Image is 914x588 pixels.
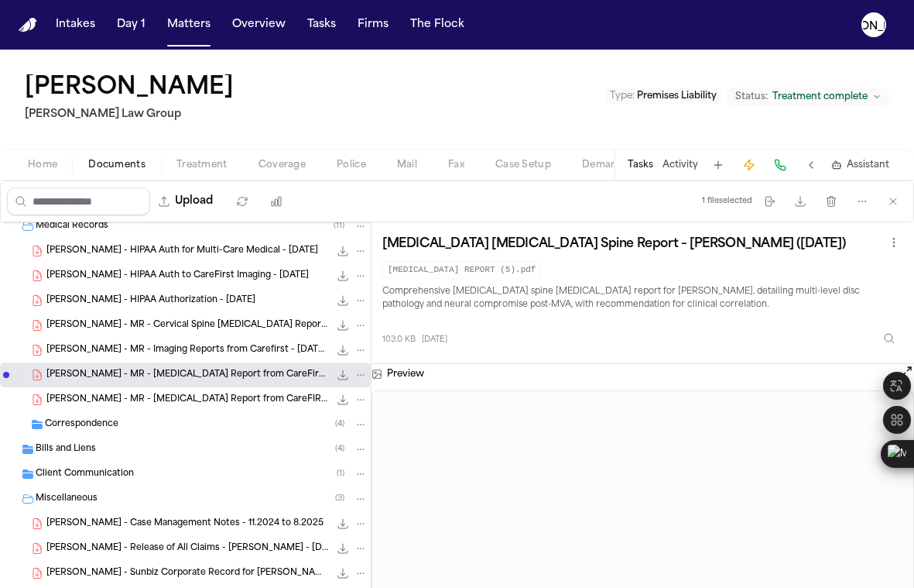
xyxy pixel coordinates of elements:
span: [DATE] [422,334,447,346]
button: Day 1 [111,11,152,39]
span: Premises Liability [637,91,717,101]
button: Upload [150,187,222,215]
span: Assistant [847,159,889,171]
a: Home [19,18,37,33]
span: Mail [397,159,417,171]
button: Download J. Collingwood - MR - Cervical Spine MRI Report from CareFirst Imaging - 4.11.24 [335,318,351,333]
button: Open preview [899,364,914,384]
button: Edit Type: Premises Liability [605,88,721,104]
span: [PERSON_NAME] - HIPAA Auth for Multi-Care Medical - [DATE] [46,245,318,258]
h1: [PERSON_NAME] [25,74,234,102]
button: Download J. Collingwood - HIPAA Auth for Multi-Care Medical - 3.6.25 [335,243,351,259]
span: ( 4 ) [335,420,344,428]
button: Tasks [301,11,342,39]
button: Create Immediate Task [738,154,760,176]
button: Download J. Collingwood - MR - MRI Report from CareFirst Imaging - 4.11.24 [335,367,351,383]
button: Edit matter name [25,74,234,102]
span: Type : [610,91,635,101]
button: Open preview [899,364,914,380]
span: Client Communication [36,468,134,481]
span: Fax [448,159,464,171]
span: Demand [582,159,624,171]
span: Coverage [258,159,306,171]
button: Make a Call [769,154,791,176]
span: Case Setup [495,159,551,171]
button: Download J. Collingwood - Release of All Claims - Lowe's - 3.3.24 [335,541,351,556]
h3: Preview [387,368,424,380]
span: Treatment [176,159,228,171]
button: Intakes [50,11,101,39]
span: ( 1 ) [337,469,344,478]
span: Documents [88,159,145,171]
span: Home [28,159,57,171]
span: ( 11 ) [334,222,344,230]
button: The Flock [404,11,471,39]
button: Download J. Collingwood - HIPAA Auth to CareFirst Imaging - 3.25.25 [335,268,351,284]
h2: [PERSON_NAME] Law Group [25,105,240,124]
div: 1 file selected [702,196,752,206]
button: Change status from Treatment complete [727,88,889,106]
span: [PERSON_NAME] - HIPAA Authorization - [DATE] [46,294,255,308]
span: Police [337,159,366,171]
span: Medical Records [36,220,108,233]
button: Download J. Collingwood - MR - MRI Report from CareFIRST Imaging - 4.16.24 [335,392,351,407]
button: Overview [226,11,292,39]
button: Download J. Collingwood - Sunbiz Corporate Record for Lowe's Home Centers Inc - Undated [335,566,351,581]
p: Comprehensive [MEDICAL_DATA] spine [MEDICAL_DATA] report for [PERSON_NAME], detailing multi-level... [382,285,903,313]
span: Miscellaneous [36,493,98,506]
button: Tasks [628,159,653,171]
button: Firms [351,11,395,39]
span: ( 3 ) [335,494,344,503]
button: Download J. Collingwood Jr. - HIPAA Authorization - 3.14.24 [335,293,351,308]
button: Add Task [707,154,729,176]
code: [MEDICAL_DATA] REPORT (5).pdf [382,261,541,279]
span: [PERSON_NAME] - Case Management Notes - 11.2024 to 8.2025 [46,518,323,531]
span: [PERSON_NAME] - Sunbiz Corporate Record for [PERSON_NAME] Home Centers Inc - Undated [46,567,329,580]
button: Download J. Collingwood - MR - Imaging Reports from Carefirst - 4.11.24 to 4.16.24 [335,342,351,358]
span: [PERSON_NAME] - MR - [MEDICAL_DATA] Report from CareFirst Imaging - [DATE] [46,369,329,382]
span: [PERSON_NAME] - MR - [MEDICAL_DATA] Report from CareFIRST Imaging - [DATE] [46,394,329,407]
span: Status: [735,91,768,103]
span: Treatment complete [772,91,868,103]
button: Download J. Collingwood Jr. - Case Management Notes - 11.2024 to 8.2025 [335,516,351,531]
button: Activity [662,159,698,171]
span: [PERSON_NAME] - HIPAA Auth to CareFirst Imaging - [DATE] [46,270,309,283]
span: [PERSON_NAME] - MR - Cervical Spine [MEDICAL_DATA] Report from CareFirst Imaging - [DATE] [46,319,329,332]
input: Search files [7,187,150,215]
span: Correspondence [45,418,118,432]
span: ( 4 ) [335,445,344,453]
img: Finch Logo [19,18,37,33]
button: Assistant [831,159,889,171]
span: Bills and Liens [36,443,96,456]
button: Inspect [875,325,903,352]
span: 103.0 KB [382,334,416,346]
span: [PERSON_NAME] - MR - Imaging Reports from Carefirst - [DATE] to [DATE] [46,344,329,357]
button: Matters [161,11,217,39]
h3: [MEDICAL_DATA] [MEDICAL_DATA] Spine Report – [PERSON_NAME] ([DATE]) [382,236,845,252]
span: [PERSON_NAME] - Release of All Claims - [PERSON_NAME] - [DATE] [46,542,329,555]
